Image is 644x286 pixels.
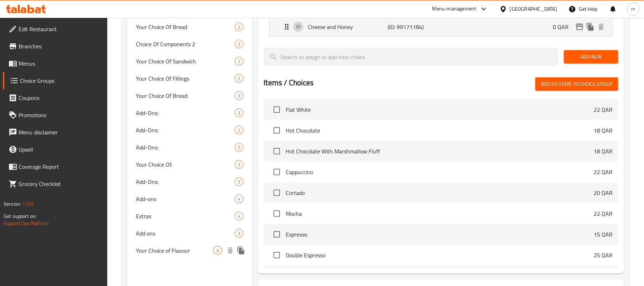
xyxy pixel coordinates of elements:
span: Select choice [269,165,284,180]
span: 3 [235,110,243,116]
span: Add-Ons: [136,177,235,186]
span: Select choice [269,248,284,263]
a: Coverage Report [3,158,108,175]
div: Choices [235,212,244,220]
div: Menu-management [432,5,476,13]
div: Choices [235,195,244,203]
button: Add (0) items to choice group [535,77,618,91]
span: 1.0.0 [22,199,33,209]
span: 2 [235,75,243,82]
div: Your Choice of Flavour3deleteduplicate [127,242,252,259]
span: Coupons [19,94,102,102]
button: duplicate [585,22,596,32]
a: Branches [3,38,108,55]
span: Select choice [269,206,284,221]
div: Extras4 [127,208,252,225]
span: 2 [235,58,243,65]
div: Add-Ons:2 [127,121,252,139]
span: Edit Restaurant [19,25,102,33]
a: Grocery Checklist [3,175,108,192]
span: Get support on: [4,211,36,221]
div: Choice Of Components 22 [127,35,252,53]
span: 2 [235,24,243,30]
div: Choices [235,40,244,48]
span: Espresso [286,230,594,239]
span: Choice Of Components 2 [136,40,235,48]
a: Promotions [3,106,108,124]
span: Your Choice of Flavour [136,246,213,255]
p: 0 QAR [553,23,574,31]
button: duplicate [236,245,246,256]
span: Your Choice Of Fillings [136,74,235,83]
span: 3 [213,247,222,254]
span: 3 [235,230,243,237]
div: Choices [235,126,244,134]
span: Your Choice Of: [136,160,235,169]
h2: Items / Choices [264,77,314,88]
p: 25 QAR [594,251,613,259]
button: delete [596,22,606,32]
div: Expand [270,18,612,36]
span: Select choice [269,185,284,200]
span: Your Choice Of Bread [136,23,235,31]
div: Choices [235,91,244,100]
span: Select choice [269,144,284,159]
div: Choices [235,23,244,31]
span: Coverage Report [19,162,102,171]
div: Add-ons4 [127,190,252,208]
span: 3 [235,161,243,168]
button: Add New [564,50,618,63]
span: Choice Groups [20,76,102,85]
span: Select choice [269,102,284,117]
a: Choice Groups [3,72,108,89]
span: Mocha [286,209,594,218]
li: Expand [264,15,618,39]
a: Edit Restaurant [3,20,108,38]
div: Add-Ons:3 [127,104,252,121]
span: Select choice [269,227,284,242]
a: Upsell [3,141,108,158]
span: Add-Ons: [136,143,235,152]
span: Your Choice Of Bread: [136,91,235,100]
p: Cheese and Honey [308,23,388,31]
div: Choices [235,177,244,186]
p: (ID: 99171184) [388,23,441,31]
span: Your Choice Of Sandwich [136,57,235,66]
span: 3 [235,178,243,185]
span: 4 [235,196,243,202]
div: [GEOGRAPHIC_DATA] [510,5,557,13]
div: Choices [235,57,244,66]
span: 5 [235,144,243,151]
span: Select choice [269,123,284,138]
span: Add-Ons: [136,126,235,134]
span: Version: [4,199,21,209]
div: Choices [235,229,244,238]
span: Menus [19,59,102,68]
span: Extras [136,212,235,220]
p: 22 QAR [594,209,613,218]
div: Your Choice Of:3 [127,156,252,173]
button: edit [574,22,585,32]
div: Your Choice Of Bread2 [127,18,252,35]
div: Choices [235,109,244,117]
span: 2 [235,127,243,134]
span: Grocery Checklist [19,180,102,188]
span: Add New [570,52,613,61]
span: Upsell [19,145,102,154]
div: Choices [213,246,222,255]
div: Choices [235,143,244,152]
span: Cappuccino [286,168,594,176]
p: 22 QAR [594,105,613,114]
p: 18 QAR [594,147,613,156]
span: Add-Ons: [136,109,235,117]
div: Choices [235,74,244,83]
div: Your Choice Of Fillings2 [127,70,252,87]
div: Add-Ons:3 [127,173,252,190]
span: 4 [235,213,243,220]
span: Promotions [19,111,102,119]
span: m [631,5,635,13]
div: Add-Ons:5 [127,139,252,156]
span: Hot Chocolate With Marshmallow Fluff [286,147,594,156]
p: 18 QAR [594,126,613,135]
a: Menus [3,55,108,72]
